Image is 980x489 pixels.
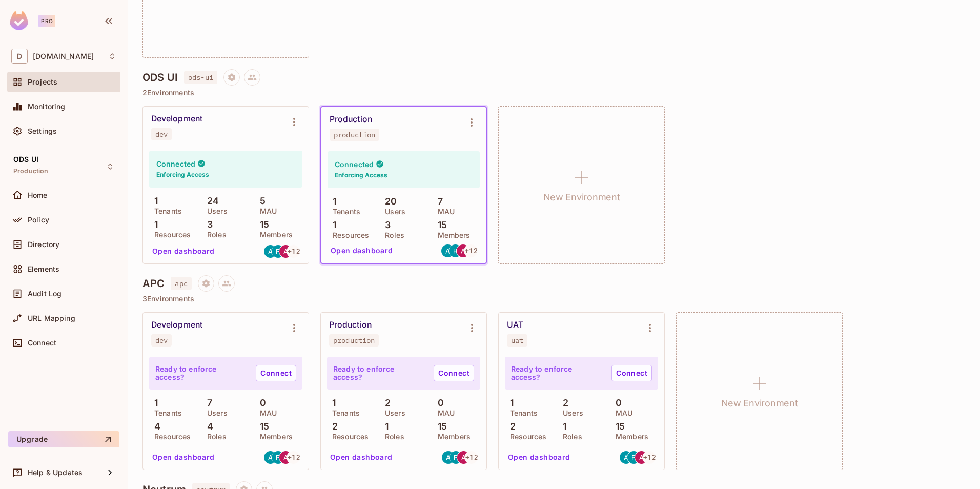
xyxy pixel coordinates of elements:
[380,421,389,432] p: 1
[558,433,582,441] p: Roles
[28,290,62,298] span: Audit Log
[272,451,284,464] img: rmacotela@deacero.com
[255,398,266,408] p: 0
[279,245,292,258] img: antdia@deacero.com
[558,421,566,432] p: 1
[149,219,158,230] p: 1
[327,421,338,432] p: 2
[284,318,304,338] button: Environment settings
[223,74,240,84] span: Project settings
[28,127,57,135] span: Settings
[505,409,538,417] p: Tenants
[450,451,462,464] img: rmacotela@deacero.com
[8,431,119,447] button: Upgrade
[327,409,360,417] p: Tenants
[28,240,59,249] span: Directory
[279,451,292,464] img: antdia@deacero.com
[28,78,57,86] span: Projects
[441,244,454,257] img: aames@deacero.com
[611,365,652,381] a: Connect
[380,196,397,207] p: 20
[202,398,212,408] p: 7
[284,112,304,132] button: Environment settings
[610,398,622,408] p: 0
[433,421,447,432] p: 15
[28,314,75,322] span: URL Mapping
[255,231,293,239] p: Members
[334,131,375,139] div: production
[149,421,160,432] p: 4
[433,196,443,207] p: 7
[202,421,213,432] p: 4
[255,196,266,206] p: 5
[505,421,516,432] p: 2
[511,365,603,381] p: Ready to enforce access?
[155,365,248,381] p: Ready to enforce access?
[620,451,632,464] img: aames@deacero.com
[28,339,56,347] span: Connect
[627,451,640,464] img: rmacotela@deacero.com
[28,265,59,273] span: Elements
[155,130,168,138] div: dev
[461,112,482,133] button: Environment settings
[643,454,656,461] span: + 12
[465,454,478,461] span: + 12
[721,396,798,411] h1: New Environment
[507,320,523,330] div: UAT
[28,103,66,111] span: Monitoring
[202,409,228,417] p: Users
[326,449,397,465] button: Open dashboard
[264,451,277,464] img: aames@deacero.com
[380,220,391,230] p: 3
[457,451,470,464] img: antdia@deacero.com
[558,409,583,417] p: Users
[433,231,471,239] p: Members
[462,318,482,338] button: Environment settings
[148,449,219,465] button: Open dashboard
[149,409,182,417] p: Tenants
[288,248,300,255] span: + 12
[380,409,405,417] p: Users
[505,433,546,441] p: Resources
[543,190,620,205] h1: New Environment
[198,280,214,290] span: Project settings
[433,398,444,408] p: 0
[333,336,375,344] div: production
[202,196,219,206] p: 24
[330,114,372,125] div: Production
[442,451,455,464] img: aames@deacero.com
[449,244,462,257] img: rmacotela@deacero.com
[28,191,48,199] span: Home
[380,231,404,239] p: Roles
[610,421,625,432] p: 15
[255,219,269,230] p: 15
[288,454,300,461] span: + 12
[434,365,474,381] a: Connect
[326,242,397,259] button: Open dashboard
[433,433,471,441] p: Members
[171,277,191,290] span: apc
[433,220,447,230] p: 15
[255,207,277,215] p: MAU
[264,245,277,258] img: aames@deacero.com
[328,208,360,216] p: Tenants
[33,52,94,60] span: Workspace: deacero.com
[433,409,455,417] p: MAU
[28,468,83,477] span: Help & Updates
[155,336,168,344] div: dev
[327,433,369,441] p: Resources
[202,219,213,230] p: 3
[256,365,296,381] a: Connect
[255,421,269,432] p: 15
[149,196,158,206] p: 1
[142,277,165,290] h4: APC
[255,433,293,441] p: Members
[380,398,391,408] p: 2
[148,243,219,259] button: Open dashboard
[184,71,217,84] span: ods-ui
[329,320,372,330] div: Production
[635,451,648,464] img: antdia@deacero.com
[202,231,227,239] p: Roles
[142,295,966,303] p: 3 Environments
[202,207,228,215] p: Users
